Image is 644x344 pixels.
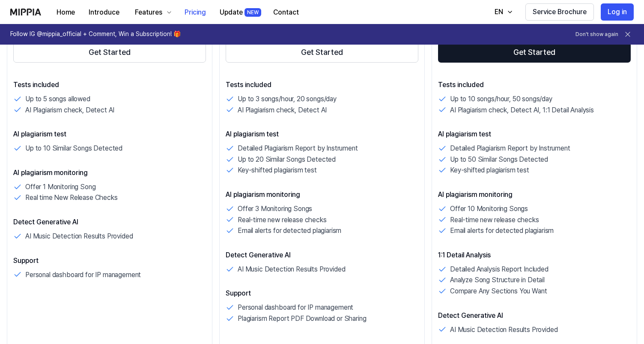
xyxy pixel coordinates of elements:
[126,4,178,21] button: Features
[238,302,353,313] p: Personal dashboard for IP management
[178,4,213,21] button: Pricing
[25,192,118,203] p: Real time New Release Checks
[450,324,558,335] p: AI Music Detection Results Provided
[226,129,418,139] p: AI plagiarism test
[450,264,549,275] p: Detailed Analysis Report Included
[25,94,90,105] p: Up to 5 songs allowed
[25,105,114,116] p: AI Plagiarism check, Detect AI
[450,275,545,286] p: Analyze Song Structure in Detail
[10,9,41,15] img: logo
[450,286,547,297] p: Compare Any Sections You Want
[238,313,366,324] p: Plagiarism Report PDF Download or Sharing
[133,7,164,18] div: Features
[13,129,206,139] p: AI plagiarism test
[226,250,418,260] p: Detect Generative AI
[438,311,631,321] p: Detect Generative AI
[450,94,552,105] p: Up to 10 songs/hour, 50 songs/day
[575,31,618,38] button: Don't show again
[10,30,181,39] h1: Follow IG @mippia_official + Comment, Win a Subscription! 🎁
[438,40,631,64] a: Get Started
[213,0,266,24] a: UpdateNEW
[238,165,317,176] p: Key-shifted plagiarism test
[226,190,418,200] p: AI plagiarism monitoring
[438,80,631,90] p: Tests included
[13,42,206,63] button: Get Started
[493,7,505,17] div: EN
[25,143,122,154] p: Up to 10 Similar Songs Detected
[238,264,345,275] p: AI Music Detection Results Provided
[438,250,631,260] p: 1:1 Detail Analysis
[601,3,634,21] button: Log in
[226,42,418,63] button: Get Started
[25,269,141,281] p: Personal dashboard for IP management
[450,203,528,214] p: Offer 10 Monitoring Songs
[25,231,133,242] p: AI Music Detection Results Provided
[13,217,206,227] p: Detect Generative AI
[525,3,594,21] button: Service Brochure
[450,225,554,236] p: Email alerts for detected plagiarism
[13,40,206,64] a: Get Started
[13,80,206,90] p: Tests included
[213,4,266,21] button: UpdateNEW
[226,288,418,299] p: Support
[438,42,631,63] button: Get Started
[450,143,570,154] p: Detailed Plagiarism Report by Instrument
[438,190,631,200] p: AI plagiarism monitoring
[238,214,327,226] p: Real-time new release checks
[238,225,341,236] p: Email alerts for detected plagiarism
[266,4,306,21] button: Contact
[25,181,95,193] p: Offer 1 Monitoring Song
[450,165,529,176] p: Key-shifted plagiarism test
[50,4,82,21] button: Home
[13,256,206,266] p: Support
[226,40,418,64] a: Get Started
[486,3,519,21] button: EN
[238,203,312,214] p: Offer 3 Monitoring Songs
[450,214,539,226] p: Real-time new release checks
[238,154,336,165] p: Up to 20 Similar Songs Detected
[244,8,261,17] div: NEW
[238,94,337,105] p: Up to 3 songs/hour, 20 songs/day
[178,0,213,24] a: Pricing
[450,154,548,165] p: Up to 50 Similar Songs Detected
[82,4,126,21] button: Introduce
[238,143,358,154] p: Detailed Plagiarism Report by Instrument
[238,105,327,116] p: AI Plagiarism check, Detect AI
[450,105,594,116] p: AI Plagiarism check, Detect AI, 1:1 Detail Analysis
[226,80,418,90] p: Tests included
[13,168,206,178] p: AI plagiarism monitoring
[438,129,631,139] p: AI plagiarism test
